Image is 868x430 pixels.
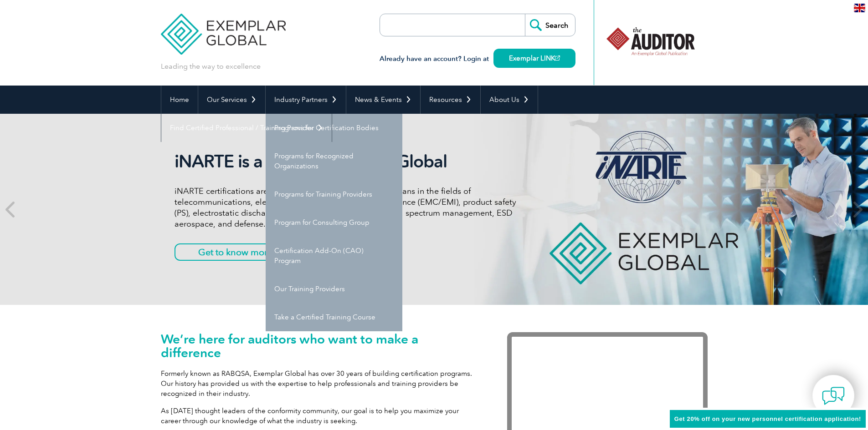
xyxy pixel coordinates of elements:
[161,86,198,114] a: Home
[161,332,480,359] h1: We’re here for auditors who want to make a difference
[266,142,402,180] a: Programs for Recognized Organizations
[266,86,346,114] a: Industry Partners
[266,180,402,208] a: Programs for Training Providers
[266,114,402,142] a: Programs for Certification Bodies
[198,86,265,114] a: Our Services
[161,61,261,71] p: Leading the way to excellence
[854,4,865,12] img: en
[161,369,480,399] p: Formerly known as RABQSA, Exemplar Global has over 30 years of building certification programs. O...
[266,275,402,303] a: Our Training Providers
[175,243,357,261] a: Get to know more about iNARTE
[493,49,575,68] a: Exemplar LINK
[822,384,845,407] img: contact-chat.png
[161,406,480,426] p: As [DATE] thought leaders of the conformity community, our goal is to help you maximize your care...
[481,86,538,114] a: About Us
[421,86,480,114] a: Resources
[175,186,516,229] p: iNARTE certifications are for qualified engineers and technicians in the fields of telecommunicat...
[380,53,575,65] h3: Already have an account? Login at
[266,237,402,275] a: Certification Add-On (CAO) Program
[555,56,560,61] img: open_square.png
[161,114,332,142] a: Find Certified Professional / Training Provider
[525,14,575,36] input: Search
[266,208,402,237] a: Program for Consulting Group
[266,303,402,331] a: Take a Certified Training Course
[175,151,516,172] h2: iNARTE is a Part of Exemplar Global
[346,86,420,114] a: News & Events
[674,415,861,422] span: Get 20% off on your new personnel certification application!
